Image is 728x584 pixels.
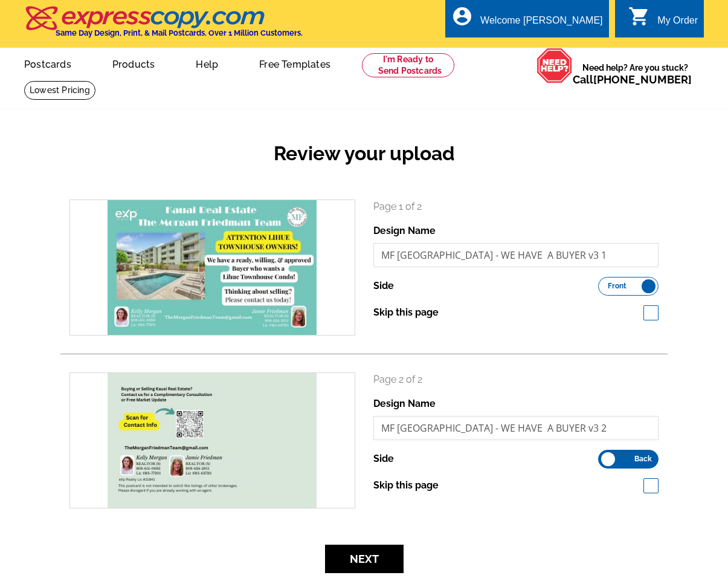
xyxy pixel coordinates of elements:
div: My Order [657,15,698,32]
p: Page 2 of 2 [373,372,659,387]
button: Next [325,545,404,573]
span: Back [634,456,652,462]
input: File Name [373,243,659,267]
label: Skip this page [373,478,439,493]
a: shopping_cart My Order [628,13,698,28]
i: shopping_cart [628,5,650,27]
label: Side [373,452,394,466]
img: help [536,48,573,83]
div: Welcome [PERSON_NAME] [480,15,602,32]
label: Design Name [373,397,436,411]
i: account_circle [451,5,473,27]
a: Free Templates [240,49,350,77]
label: Skip this page [373,305,439,320]
a: [PHONE_NUMBER] [593,73,692,86]
input: File Name [373,416,659,440]
p: Page 1 of 2 [373,200,659,214]
a: Postcards [5,49,91,77]
label: Design Name [373,224,436,238]
span: Front [608,283,627,289]
h2: Review your upload [60,142,668,165]
span: Need help? Are you stuck? [573,62,698,86]
h4: Same Day Design, Print, & Mail Postcards. Over 1 Million Customers. [56,28,303,37]
a: Help [176,49,237,77]
label: Side [373,279,394,293]
a: Same Day Design, Print, & Mail Postcards. Over 1 Million Customers. [24,15,303,37]
a: Products [93,49,175,77]
span: Call [573,73,692,86]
